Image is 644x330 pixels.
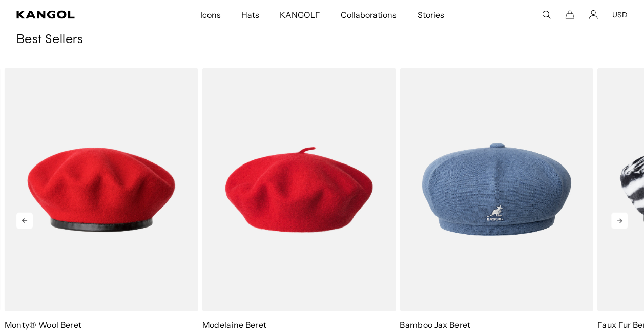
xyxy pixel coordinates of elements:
img: Bamboo Jax Beret [400,68,593,311]
img: Monty® Wool Beret [5,68,198,311]
a: Account [589,10,598,19]
a: Modelaine Beret [202,320,266,330]
a: Monty® Wool Beret [5,320,81,330]
h3: Best Sellers [16,32,628,48]
button: USD [612,10,628,19]
summary: Search here [542,10,551,19]
img: Modelaine Beret [202,68,396,311]
a: Kangol [16,11,132,19]
button: Cart [565,10,574,19]
a: Bamboo Jax Beret [400,320,470,330]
